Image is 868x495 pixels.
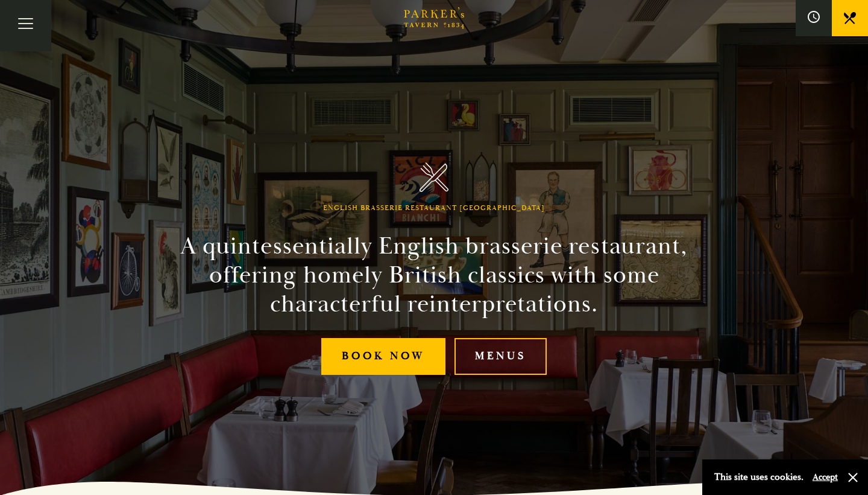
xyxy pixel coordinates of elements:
a: Menus [454,338,547,375]
a: Book Now [321,338,445,375]
h2: A quintessentially English brasserie restaurant, offering homely British classics with some chara... [159,232,709,319]
button: Close and accept [847,471,859,484]
p: This site uses cookies. [714,468,804,486]
img: Parker's Tavern Brasserie Cambridge [420,162,449,192]
h1: English Brasserie Restaurant [GEOGRAPHIC_DATA] [323,204,545,212]
button: Accept [813,471,838,483]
